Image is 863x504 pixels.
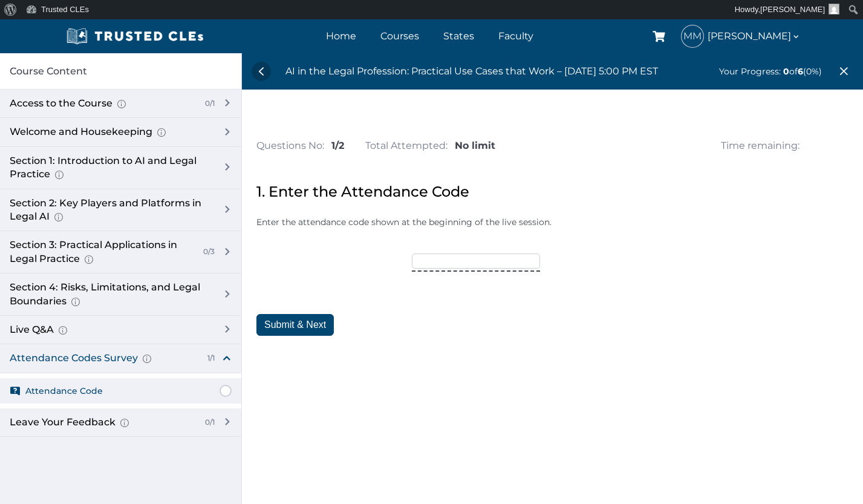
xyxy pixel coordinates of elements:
[10,323,210,336] div: Live Q&A
[256,253,848,277] div: Enter the first attendance code:
[256,180,848,203] div: 1. Enter the Attendance Code
[256,215,848,229] p: Enter the attendance code shown at the beginning of the live session.
[708,28,801,44] span: [PERSON_NAME]
[798,66,803,77] span: 6
[10,64,87,79] span: Course Content
[440,27,477,45] a: States
[719,66,781,77] span: Your Progress:
[256,138,324,154] span: Questions No:
[63,27,207,45] img: Trusted CLEs
[682,25,703,47] span: MM
[331,140,335,151] span: 1
[377,27,422,45] a: Courses
[203,353,215,364] div: 1/1
[200,417,215,428] div: 0/1
[10,97,195,110] div: Access to the Course
[10,154,210,182] div: Section 1: Introduction to AI and Legal Practice
[495,27,536,45] a: Faculty
[455,138,495,154] span: No limit
[783,66,789,77] span: 0
[719,65,822,78] div: of (0%)
[10,125,210,139] div: Welcome and Housekeeping
[760,5,825,14] span: [PERSON_NAME]
[10,281,210,308] div: Section 4: Risks, Limitations, and Legal Boundaries
[807,138,848,154] : No Limit
[10,352,198,365] div: Attendance Codes Survey
[365,138,448,154] span: Total Attempted:
[285,64,658,79] div: AI in the Legal Profession: Practical Use Cases that Work – [DATE] 5:00 PM EST
[10,416,195,429] div: Leave Your Feedback
[200,99,215,109] div: 0/1
[323,27,359,45] a: Home
[721,138,799,154] div: Time remaining:
[10,197,210,224] div: Section 2: Key Players and Platforms in Legal AI
[331,138,344,154] span: /2
[10,238,194,266] div: Section 3: Practical Applications in Legal Practice
[25,384,103,398] span: Attendance Code
[198,247,215,257] div: 0/3
[256,314,334,336] button: Submit & Next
